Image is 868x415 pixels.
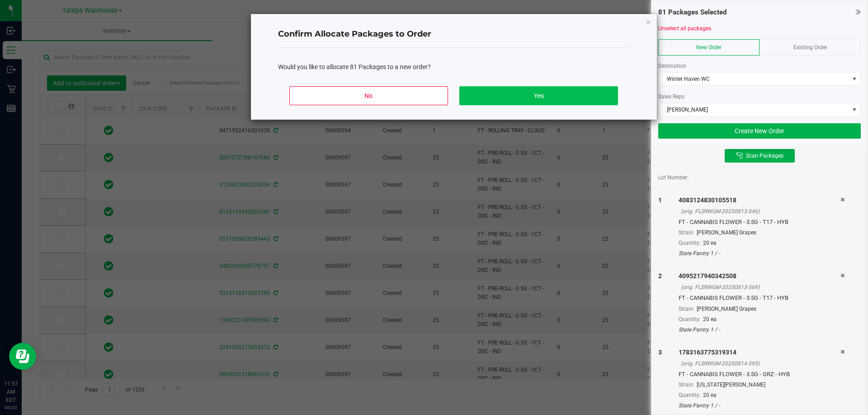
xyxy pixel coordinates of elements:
[9,343,36,370] iframe: Resource center
[459,86,618,105] button: Yes
[645,16,651,27] button: Close
[278,62,630,72] div: Would you like to allocate 81 Packages to a new order?
[278,28,630,40] h4: Confirm Allocate Packages to Order
[289,86,448,105] button: No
